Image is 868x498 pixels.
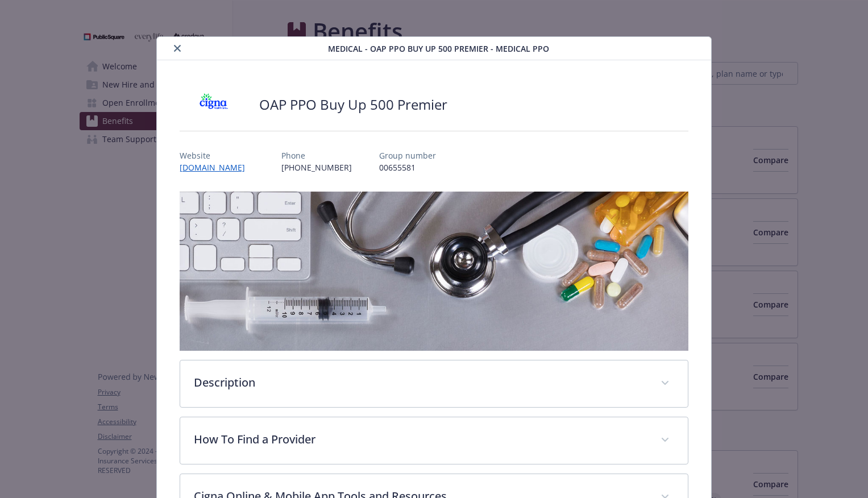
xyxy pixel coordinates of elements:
[194,431,647,448] p: How To Find a Provider
[180,360,688,407] div: Description
[180,88,248,122] img: CIGNA
[180,417,688,464] div: How To Find a Provider
[171,42,184,55] button: close
[328,43,549,55] span: Medical - OAP PPO Buy Up 500 Premier - Medical PPO
[281,161,352,173] p: [PHONE_NUMBER]
[180,192,688,351] img: banner
[194,374,647,391] p: Description
[379,161,436,173] p: 00655581
[180,162,254,173] a: [DOMAIN_NAME]
[259,95,447,114] h2: OAP PPO Buy Up 500 Premier
[379,150,436,161] p: Group number
[180,150,254,161] p: Website
[281,150,352,161] p: Phone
